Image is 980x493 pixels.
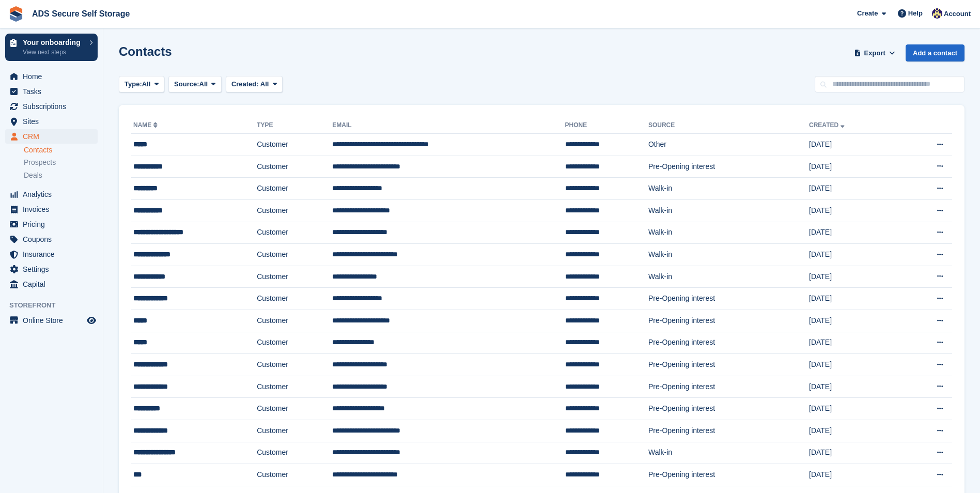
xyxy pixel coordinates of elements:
[809,310,900,332] td: [DATE]
[5,202,98,217] a: menu
[648,156,809,178] td: Pre-Opening interest
[809,222,900,244] td: [DATE]
[142,79,151,89] span: All
[257,310,332,332] td: Customer
[24,170,98,181] a: Deals
[133,121,160,129] a: Name
[257,266,332,288] td: Customer
[648,222,809,244] td: Walk-in
[257,354,332,376] td: Customer
[119,44,172,58] h1: Contacts
[168,76,222,93] button: Source: All
[648,398,809,420] td: Pre-Opening interest
[5,69,98,84] a: menu
[565,117,648,134] th: Phone
[648,244,809,266] td: Walk-in
[257,117,332,134] th: Type
[257,199,332,222] td: Customer
[23,48,84,57] p: View next steps
[5,187,98,202] a: menu
[257,464,332,486] td: Customer
[8,6,24,22] img: stora-icon-8386f47178a22dfd0bd8f6a31ec36ba5ce8667c1dd55bd0f319d3a0aa187defe.svg
[648,134,809,156] td: Other
[257,420,332,442] td: Customer
[24,145,98,155] a: Contacts
[257,134,332,156] td: Customer
[332,117,565,134] th: Email
[9,300,103,311] span: Storefront
[5,99,98,114] a: menu
[648,199,809,222] td: Walk-in
[809,134,900,156] td: [DATE]
[5,247,98,261] a: menu
[809,354,900,376] td: [DATE]
[85,314,98,327] a: Preview store
[24,171,42,180] span: Deals
[648,178,809,200] td: Walk-in
[5,217,98,232] a: menu
[231,80,259,88] span: Created:
[23,232,85,246] span: Coupons
[809,398,900,420] td: [DATE]
[5,114,98,129] a: menu
[809,442,900,464] td: [DATE]
[5,129,98,144] a: menu
[23,202,85,217] span: Invoices
[809,376,900,398] td: [DATE]
[23,217,85,232] span: Pricing
[125,79,142,89] span: Type:
[648,332,809,354] td: Pre-Opening interest
[5,232,98,246] a: menu
[23,114,85,129] span: Sites
[226,76,283,93] button: Created: All
[23,262,85,276] span: Settings
[809,332,900,354] td: [DATE]
[648,266,809,288] td: Walk-in
[864,48,885,58] span: Export
[257,222,332,244] td: Customer
[648,376,809,398] td: Pre-Opening interest
[944,9,971,19] span: Account
[5,277,98,291] a: menu
[5,313,98,328] a: menu
[809,178,900,200] td: [DATE]
[23,39,84,46] p: Your onboarding
[257,244,332,266] td: Customer
[648,310,809,332] td: Pre-Opening interest
[24,158,56,167] span: Prospects
[648,288,809,310] td: Pre-Opening interest
[852,44,897,61] button: Export
[23,277,85,291] span: Capital
[257,442,332,464] td: Customer
[857,8,878,19] span: Create
[174,79,199,89] span: Source:
[119,76,164,93] button: Type: All
[24,157,98,168] a: Prospects
[809,121,847,129] a: Created
[199,79,208,89] span: All
[257,398,332,420] td: Customer
[809,266,900,288] td: [DATE]
[809,420,900,442] td: [DATE]
[648,464,809,486] td: Pre-Opening interest
[257,178,332,200] td: Customer
[257,332,332,354] td: Customer
[648,442,809,464] td: Walk-in
[23,99,85,114] span: Subscriptions
[809,464,900,486] td: [DATE]
[932,8,942,19] img: Jay Ball
[23,129,85,144] span: CRM
[648,420,809,442] td: Pre-Opening interest
[809,156,900,178] td: [DATE]
[809,199,900,222] td: [DATE]
[5,34,98,61] a: Your onboarding View next steps
[809,288,900,310] td: [DATE]
[5,84,98,99] a: menu
[906,44,965,61] a: Add a contact
[5,262,98,276] a: menu
[908,8,923,19] span: Help
[257,376,332,398] td: Customer
[23,313,85,328] span: Online Store
[809,244,900,266] td: [DATE]
[648,354,809,376] td: Pre-Opening interest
